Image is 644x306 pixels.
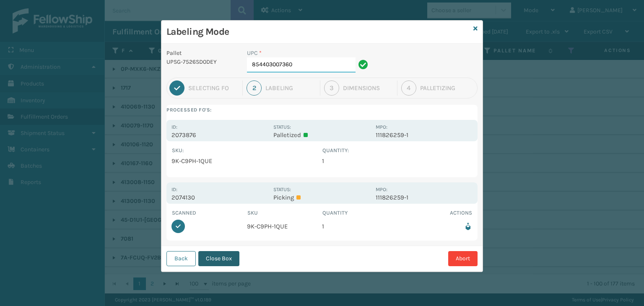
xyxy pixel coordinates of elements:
p: Pallet [166,49,237,57]
h3: Labeling Mode [166,26,470,38]
th: SKU [247,209,322,217]
label: Id: [171,124,177,130]
td: 1 [322,155,473,167]
p: 111826259-1 [376,131,473,139]
th: Quantity [322,209,397,217]
button: Close Box [198,251,239,266]
label: Id: [171,187,177,192]
div: Labeling [265,84,316,92]
div: 4 [401,80,416,96]
th: Actions [397,209,473,217]
td: Remove from box [397,217,473,236]
td: 9K-C9PH-1QUE [171,155,322,167]
label: Status: [273,124,291,130]
div: 3 [324,80,339,96]
div: 1 [169,80,184,96]
div: Selecting FO [188,84,239,92]
th: SKU : [171,146,322,155]
p: 2073876 [171,131,268,139]
div: Dimensions [343,84,393,92]
button: Abort [448,251,478,266]
label: MPO: [376,187,387,192]
div: Palletizing [420,84,475,92]
label: UPC [247,49,262,57]
p: Palletized [273,131,370,139]
button: Back [166,251,196,266]
label: MPO: [376,124,387,130]
p: Picking [273,194,370,201]
th: Quantity : [322,146,473,155]
label: Status: [273,187,291,192]
p: UPSG-7526SD0DEY [166,57,237,66]
p: 111826259-1 [376,194,473,201]
td: 9K-C9PH-1QUE [247,217,322,236]
div: 2 [247,80,262,96]
p: 2074130 [171,194,268,201]
label: Processed FO's: [166,105,478,115]
td: 1 [322,217,397,236]
th: Scanned [171,209,247,217]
